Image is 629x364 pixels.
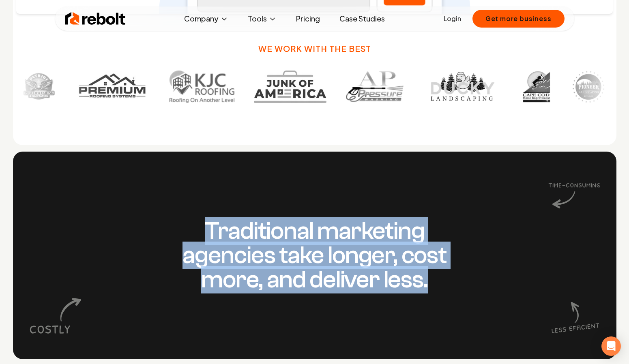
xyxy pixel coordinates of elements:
button: Tools [241,11,283,27]
img: Customer 3 [161,71,225,103]
img: Customer 2 [66,71,141,103]
img: Customer 7 [511,71,544,103]
div: Open Intercom Messenger [601,336,621,356]
a: Login [444,14,461,24]
img: Customer 5 [337,71,395,103]
h3: We work with the best [258,43,371,54]
img: Customer 6 [414,71,492,103]
img: Rebolt Logo [65,11,126,27]
a: Case Studies [333,11,391,27]
img: Customer 1 [14,71,46,103]
h3: Traditional marketing agencies take longer, cost more, and deliver less. [159,219,470,292]
a: Pricing [290,11,326,27]
button: Get more business [472,10,565,28]
button: Company [178,11,235,27]
img: Customer 4 [245,71,318,103]
img: Customer 8 [563,71,596,103]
